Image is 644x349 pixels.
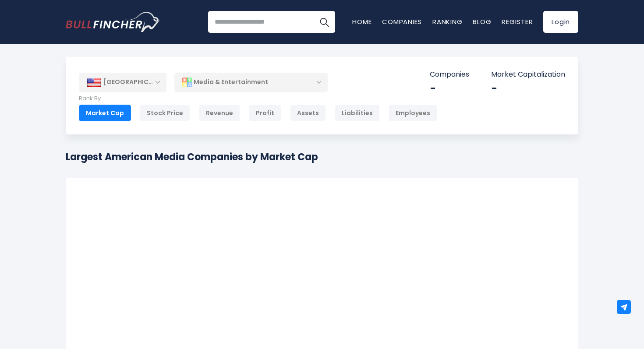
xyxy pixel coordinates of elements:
[335,105,380,121] div: Liabilities
[290,105,326,121] div: Assets
[430,81,469,95] div: -
[66,12,160,32] a: Go to homepage
[432,17,462,26] a: Ranking
[140,105,190,121] div: Stock Price
[543,11,578,33] a: Login
[66,12,160,32] img: Bullfincher logo
[79,95,437,102] p: Rank By
[249,105,281,121] div: Profit
[174,72,328,92] div: Media & Entertainment
[430,70,469,79] p: Companies
[502,17,533,26] a: Register
[491,70,565,79] p: Market Capitalization
[352,17,372,26] a: Home
[313,11,335,33] button: Search
[473,17,491,26] a: Blog
[199,105,240,121] div: Revenue
[491,81,565,95] div: -
[382,17,422,26] a: Companies
[66,150,318,164] h1: Largest American Media Companies by Market Cap
[389,105,437,121] div: Employees
[79,105,131,121] div: Market Cap
[79,73,166,92] div: [GEOGRAPHIC_DATA]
